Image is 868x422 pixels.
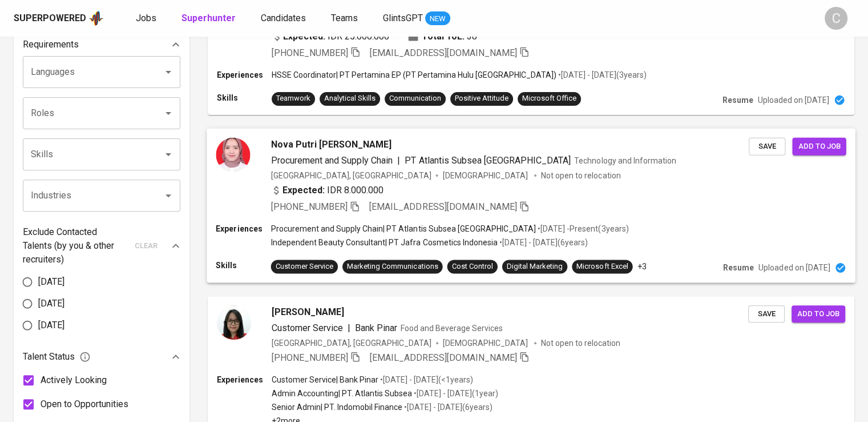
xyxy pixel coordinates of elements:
button: Save [749,137,785,155]
b: Expected: [282,184,325,197]
p: Skills [217,92,272,103]
div: Microsoft Office [522,93,576,104]
p: • [DATE] - [DATE] ( 6 years ) [402,401,492,413]
span: [EMAIL_ADDRESS][DOMAIN_NAME] [370,47,517,58]
span: Add to job [797,308,839,321]
a: Superhunter [181,11,238,26]
div: [GEOGRAPHIC_DATA], [GEOGRAPHIC_DATA] [272,337,431,349]
span: Customer Service [272,323,343,333]
div: Talent Status [23,345,180,368]
button: Open [160,105,176,121]
div: Analytical Skills [324,93,376,104]
span: [PHONE_NUMBER] [272,352,348,363]
div: Digital Marketing [507,261,563,272]
button: Open [160,146,176,162]
span: Nova Putri [PERSON_NAME] [271,137,392,151]
button: Open [160,64,176,80]
a: Jobs [136,11,159,26]
span: PT Atlantis Subsea [GEOGRAPHIC_DATA] [405,154,571,165]
span: [DATE] [38,319,64,332]
p: Experiences [217,69,272,81]
p: Experiences [216,223,271,234]
span: Talent Status [23,350,91,364]
p: Not open to relocation [541,169,620,181]
span: Teams [331,13,358,23]
span: Jobs [136,13,156,23]
span: Add to job [798,140,840,153]
div: Teamwork [276,93,310,104]
img: fe7833b9101d02462c1bb8a04c342019.jpeg [217,305,251,340]
p: Independent Beauty Consultant | PT Jafra Cosmetics Indonesia [271,237,498,248]
span: NEW [425,13,450,25]
p: Resume [723,262,754,273]
div: Exclude Contacted Talents (by you & other recruiters)clear [23,225,180,266]
p: Senior Admin | PT. Indomobil Finance [272,401,402,413]
p: Exclude Contacted Talents (by you & other recruiters) [23,225,128,266]
p: • [DATE] - [DATE] ( 1 year ) [412,388,498,399]
span: [EMAIL_ADDRESS][DOMAIN_NAME] [369,201,517,212]
span: [PERSON_NAME] [272,305,344,319]
div: Customer Service [276,261,333,272]
p: • [DATE] - [DATE] ( <1 years ) [378,374,473,385]
p: Skills [216,260,271,271]
span: Candidates [261,13,306,23]
span: | [348,321,350,335]
span: [PHONE_NUMBER] [271,201,348,212]
p: Requirements [23,38,79,51]
p: Uploaded on [DATE] [758,94,829,106]
div: IDR 8.000.000 [271,184,384,197]
img: app logo [88,10,104,27]
span: Technology and Information [574,156,676,165]
p: Uploaded on [DATE] [758,262,830,273]
p: Experiences [217,374,272,385]
a: Nova Putri [PERSON_NAME]Procurement and Supply Chain|PT Atlantis Subsea [GEOGRAPHIC_DATA]Technolo... [208,129,854,282]
div: C [825,7,847,30]
span: Procurement and Supply Chain [271,154,393,165]
p: • [DATE] - [DATE] ( 6 years ) [498,237,588,248]
span: [DEMOGRAPHIC_DATA] [443,169,530,181]
b: Superhunter [181,13,236,23]
span: [PHONE_NUMBER] [272,47,348,58]
a: Teams [331,11,360,26]
span: Save [754,140,780,153]
div: Communication [389,93,441,104]
span: Actively Looking [41,373,107,387]
p: • [DATE] - [DATE] ( 3 years ) [556,69,647,81]
span: [EMAIL_ADDRESS][DOMAIN_NAME] [370,352,517,363]
div: [GEOGRAPHIC_DATA], [GEOGRAPHIC_DATA] [271,169,431,181]
p: • [DATE] - Present ( 3 years ) [536,223,628,234]
span: Save [754,308,779,321]
p: Procurement and Supply Chain | PT Atlantis Subsea [GEOGRAPHIC_DATA] [271,223,536,234]
div: Microsoft Excel [576,261,628,272]
span: | [397,153,400,167]
button: Add to job [792,137,846,155]
div: Cost Control [452,261,493,272]
p: Customer Service | Bank Pinar [272,374,378,385]
span: Open to Opportunities [41,397,128,411]
a: Candidates [261,11,308,26]
span: [DEMOGRAPHIC_DATA] [443,337,530,349]
span: Food and Beverage Services [401,324,503,333]
span: [DATE] [38,297,64,310]
a: GlintsGPT NEW [383,11,450,26]
button: Add to job [792,305,845,323]
div: Positive Attitude [455,93,508,104]
p: HSSE Coordinator | PT Pertamina EP (PT Pertamina Hulu [GEOGRAPHIC_DATA]) [272,69,556,81]
p: Resume [722,94,753,106]
p: Not open to relocation [541,337,620,349]
span: [DATE] [38,275,64,289]
span: Bank Pinar [355,323,397,333]
p: Admin Accounting | PT. Atlantis Subsea [272,388,412,399]
a: Superpoweredapp logo [14,10,104,27]
div: Requirements [23,33,180,56]
button: Open [160,188,176,204]
button: Save [748,305,785,323]
p: +3 [637,261,647,272]
img: 6d32b1c136cacc1ed5ef11ee6b9368b9.jpeg [216,137,250,172]
div: Superpowered [14,12,86,25]
div: Marketing Communications [347,261,438,272]
span: GlintsGPT [383,13,423,23]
